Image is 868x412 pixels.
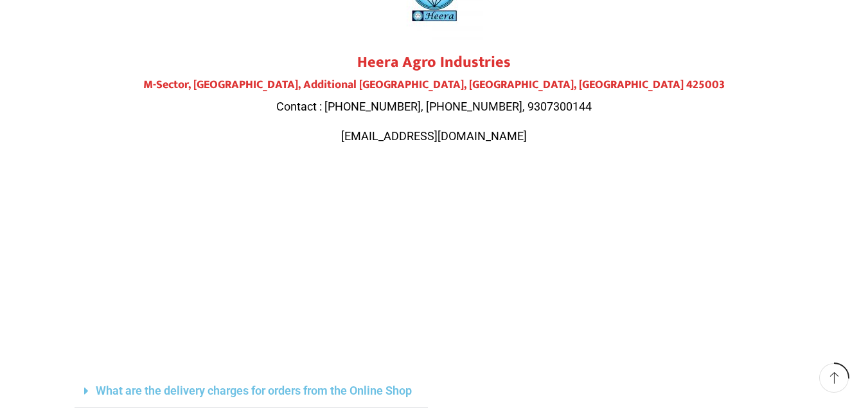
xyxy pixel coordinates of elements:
[357,49,511,75] strong: Heera Agro Industries
[276,100,592,113] span: Contact : [PHONE_NUMBER], [PHONE_NUMBER], 9307300144
[75,78,794,93] h4: M-Sector, [GEOGRAPHIC_DATA], Additional [GEOGRAPHIC_DATA], [GEOGRAPHIC_DATA], [GEOGRAPHIC_DATA] 4...
[75,170,794,363] iframe: Plot No.119, M-Sector, Patil Nagar, MIDC, Jalgaon, Maharashtra 425003
[96,384,412,397] a: What are the delivery charges for orders from the Online Shop
[75,375,428,408] div: What are the delivery charges for orders from the Online Shop
[341,129,527,143] span: [EMAIL_ADDRESS][DOMAIN_NAME]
